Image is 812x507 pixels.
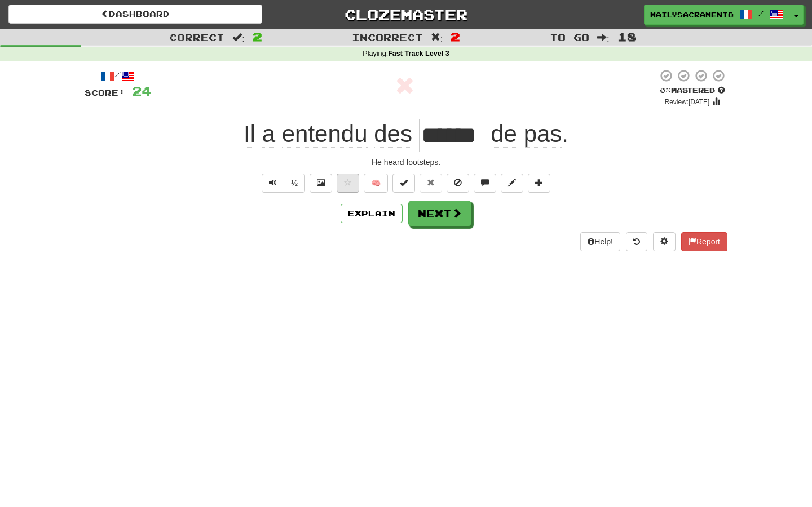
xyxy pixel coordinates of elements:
button: Play sentence audio (ctl+space) [262,174,284,193]
button: Discuss sentence (alt+u) [474,174,496,193]
span: 2 [253,30,262,43]
div: He heard footsteps. [85,157,727,168]
span: 18 [617,30,637,43]
span: 0 % [660,86,671,95]
button: ½ [284,174,305,193]
button: Report [681,232,727,251]
button: Explain [341,204,403,223]
span: pas [524,121,562,148]
div: / [85,69,151,83]
a: Dashboard [8,5,262,24]
span: : [232,33,245,42]
a: mailysacramento / [644,5,789,25]
a: Clozemaster [279,5,533,24]
span: des [374,121,412,148]
div: Text-to-speech controls [259,174,305,193]
button: Reset to 0% Mastered (alt+r) [420,174,442,193]
span: Incorrect [352,32,423,43]
button: Ignore sentence (alt+i) [447,174,469,193]
small: Review: [DATE] [665,98,710,106]
button: Set this sentence to 100% Mastered (alt+m) [392,174,415,193]
span: Score: [85,88,125,97]
span: mailysacramento [650,10,734,20]
span: Il [244,121,255,148]
button: Round history (alt+y) [626,232,647,251]
span: : [431,33,443,42]
span: entendu [282,121,368,148]
button: Next [408,201,471,226]
button: Help! [580,232,620,251]
span: a [262,121,275,148]
span: To go [550,32,589,43]
strong: Fast Track Level 3 [388,50,449,57]
span: 2 [451,30,460,43]
button: 🧠 [364,174,388,193]
span: / [758,9,764,17]
button: Add to collection (alt+a) [528,174,550,193]
button: Edit sentence (alt+d) [501,174,523,193]
button: Show image (alt+x) [310,174,332,193]
span: de [491,121,517,148]
span: 24 [132,84,151,98]
span: . [484,121,568,148]
div: Mastered [657,86,727,96]
span: Correct [169,32,224,43]
span: : [597,33,610,42]
button: Favorite sentence (alt+f) [337,174,359,193]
